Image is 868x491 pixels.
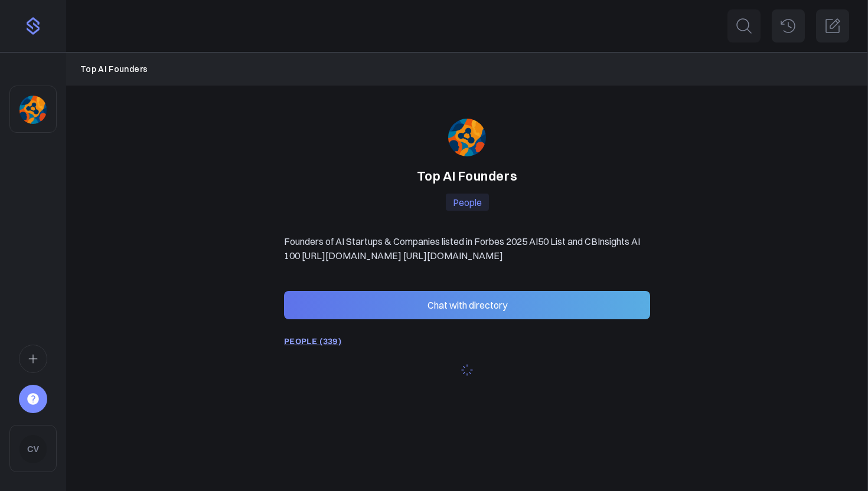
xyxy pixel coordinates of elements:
button: Chat with directory [284,291,650,319]
p: Founders of AI Startups & Companies listed in Forbes 2025 AI50 List and CBInsights AI 100 [URL][D... [284,234,650,263]
img: CV [19,435,47,463]
a: Top AI Founders [80,63,148,76]
img: 6gff4iocxuy891buyeergockefh7 [19,96,47,124]
p: People [446,194,489,211]
img: purple-logo-18f04229334c5639164ff563510a1dba46e1211543e89c7069427642f6c28bac.png [24,17,43,35]
img: 6gff4iocxuy891buyeergockefh7 [448,119,486,156]
h1: Top AI Founders [284,166,650,186]
nav: Breadcrumb [80,63,854,76]
a: PEOPLE (339) [284,336,341,346]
